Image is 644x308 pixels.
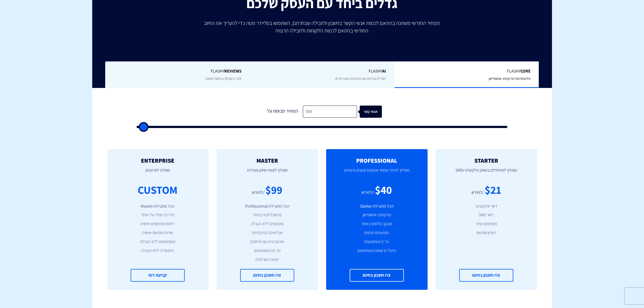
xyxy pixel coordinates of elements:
[334,203,420,209] li: הכל מחבילת Starter
[225,257,310,263] li: תמיכה מורחבת
[334,164,420,182] p: מומלץ לאתרי מסחר ועסקים קטנים-בינוניים
[115,221,200,227] li: דוחות מותאמים אישית
[334,239,420,245] li: עד 3 משתמשים
[375,182,392,198] div: $40
[363,106,385,118] div: אנשי קשר
[225,164,310,182] p: מומלץ לצוותי שיווק ומכירות
[115,212,200,218] li: הדרכה אחד-על-אחד
[489,76,531,81] span: פלטפורמת מרקטינג אוטומיישן
[225,212,310,218] li: פרסונליזציה באתר
[262,106,303,118] div: המחיר מבוסס על
[444,230,529,236] li: דומיין מותאם
[444,221,529,227] li: משתמש אחד
[382,68,386,74] b: AI
[113,68,242,74] span: Flashy
[350,269,404,282] a: צרו חשבון בחינם
[225,230,310,236] li: אנליטיקה מתקדמת
[225,203,310,209] li: הכל מחבילת Professional
[520,68,531,74] b: Core
[115,164,200,182] p: מומלץ לארגונים
[258,68,386,74] span: Flashy
[334,221,420,227] li: מעקב גולשים באתר
[225,248,310,254] li: עד 15 משתמשים
[225,239,310,245] li: אינטגרציה עם פייסבוק
[115,248,200,254] li: היסטוריה ללא הגבלה
[362,189,374,196] div: /לחודש
[200,19,444,34] p: המחיר החודשי משתנה בהתאם לכמות אנשי הקשר בחשבון ולחבילה שבחרתם, השתמשו בסליידר מטה כדי להעריך את ...
[225,221,310,227] li: פופאפים ללא הגבלה
[334,157,420,164] h2: PROFESSIONAL
[225,157,310,164] h2: MASTER
[335,76,386,81] span: הגדילו מכירות עם המלצות מוצרים AI
[115,157,200,164] h2: ENTERPRISE
[138,182,178,198] div: CUSTOM
[485,182,501,198] div: $21
[115,230,200,236] li: שירות מותאם אישית
[115,239,200,245] li: משתמשים ללא הגבלה
[459,269,513,282] a: צרו חשבון בחינם
[265,182,282,198] div: $99
[334,248,420,254] li: ניהול הרשאות משתמשים
[444,157,529,164] h2: STARTER
[403,68,531,74] span: Flashy
[444,203,529,209] li: דיוור אלקטרוני
[224,68,242,74] b: REVIEWS
[131,269,185,282] a: קביעת דמו
[205,76,242,81] span: יותר ביקורות בפחות מאמץ
[471,189,484,196] div: /לחודש
[334,212,420,218] li: מרקטינג אוטומיישן
[444,164,529,182] p: מומלץ למתחילים בשיווק אלקטרוני וSMS
[115,203,200,209] li: הכל מחבילת Master
[252,189,265,196] div: /לחודש
[444,212,529,218] li: דיוור SMS
[334,230,420,236] li: פופאפים חכמים
[240,269,294,282] a: צרו חשבון בחינם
